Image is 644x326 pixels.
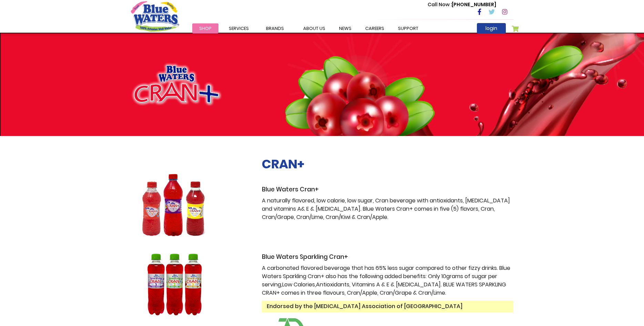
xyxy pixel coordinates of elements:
[262,186,513,193] h3: Blue Waters Cran+
[332,23,358,33] a: News
[262,301,513,312] span: Endorsed by the [MEDICAL_DATA] Association of [GEOGRAPHIC_DATA]
[477,23,506,33] a: login
[131,253,217,316] img: Sparkling Cran 330ml
[222,23,256,33] a: Services
[259,23,291,33] a: Brands
[131,1,179,31] a: store logo
[262,157,513,171] h2: CRAN+
[262,264,513,297] p: A carbonated flavored beverage that has 65% less sugar compared to other fizzy drinks. Blue Water...
[229,25,249,32] span: Services
[262,253,513,261] h3: Blue Waters Sparkling Cran+
[199,25,212,32] span: Shop
[428,1,496,8] p: [PHONE_NUMBER]
[391,23,425,33] a: support
[192,23,218,33] a: Shop
[358,23,391,33] a: careers
[266,25,284,32] span: Brands
[296,23,332,33] a: about us
[262,197,513,221] p: A naturally flavored, low calorie, low sugar, Cran beverage with antioxidants, [MEDICAL_DATA] and...
[428,1,452,8] span: Call Now :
